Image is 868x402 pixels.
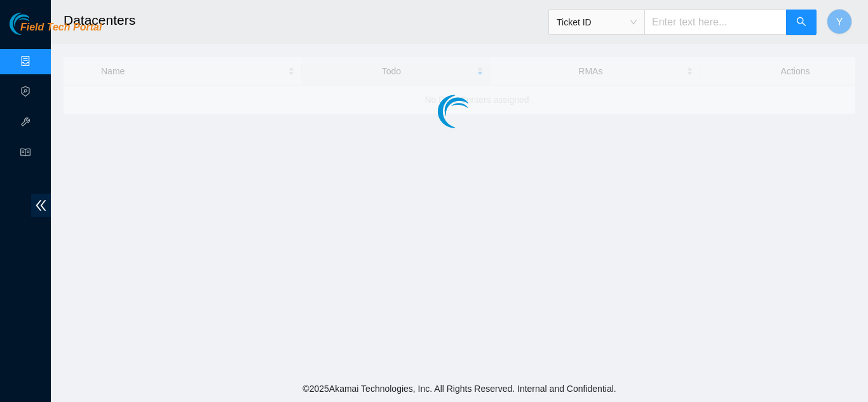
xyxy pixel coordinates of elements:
[20,142,31,167] span: read
[796,17,806,29] span: search
[31,194,51,217] span: double-left
[644,10,787,35] input: Enter text here...
[10,13,64,35] img: Akamai Technologies
[836,14,843,30] span: Y
[20,22,102,34] span: Field Tech Portal
[10,23,102,39] a: Akamai TechnologiesField Tech Portal
[557,13,637,32] span: Ticket ID
[827,9,852,34] button: Y
[51,375,868,402] footer: © 2025 Akamai Technologies, Inc. All Rights Reserved. Internal and Confidential.
[786,10,817,35] button: search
